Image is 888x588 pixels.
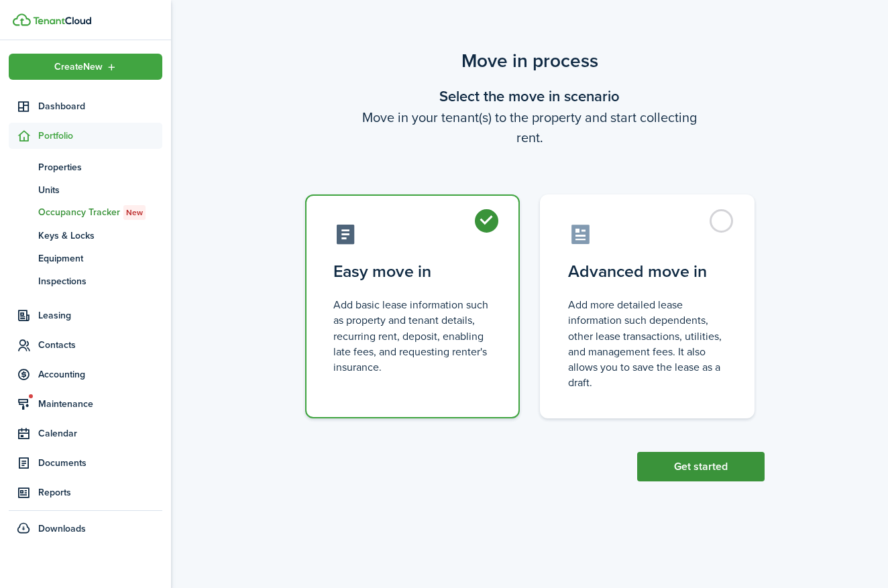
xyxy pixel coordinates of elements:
[9,201,162,224] a: Occupancy TrackerNew
[126,207,143,219] span: New
[13,13,31,26] img: TenantCloud
[38,229,162,243] span: Keys & Locks
[333,297,492,375] control-radio-card-description: Add basic lease information such as property and tenant details, recurring rent, deposit, enablin...
[38,308,162,322] span: Leasing
[38,99,162,113] span: Dashboard
[568,259,726,284] control-radio-card-title: Advanced move in
[38,129,162,143] span: Portfolio
[637,452,765,481] button: Get started
[295,47,765,75] scenario-title: Move in process
[295,107,765,148] wizard-step-header-description: Move in your tenant(s) to the property and start collecting rent.
[38,183,162,197] span: Units
[9,224,162,247] a: Keys & Locks
[9,93,162,119] a: Dashboard
[38,338,162,352] span: Contacts
[54,62,103,72] span: Create New
[38,397,162,411] span: Maintenance
[9,156,162,178] a: Properties
[38,205,162,220] span: Occupancy Tracker
[333,259,492,284] control-radio-card-title: Easy move in
[9,247,162,270] a: Equipment
[38,160,162,174] span: Properties
[9,479,162,506] a: Reports
[38,522,86,536] span: Downloads
[38,426,162,440] span: Calendar
[38,456,162,470] span: Documents
[9,178,162,201] a: Units
[38,367,162,381] span: Accounting
[38,485,162,499] span: Reports
[295,85,765,107] wizard-step-header-title: Select the move in scenario
[568,297,726,390] control-radio-card-description: Add more detailed lease information such dependents, other lease transactions, utilities, and man...
[38,274,162,288] span: Inspections
[38,251,162,266] span: Equipment
[33,17,91,25] img: TenantCloud
[9,54,162,80] button: Open menu
[9,270,162,292] a: Inspections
